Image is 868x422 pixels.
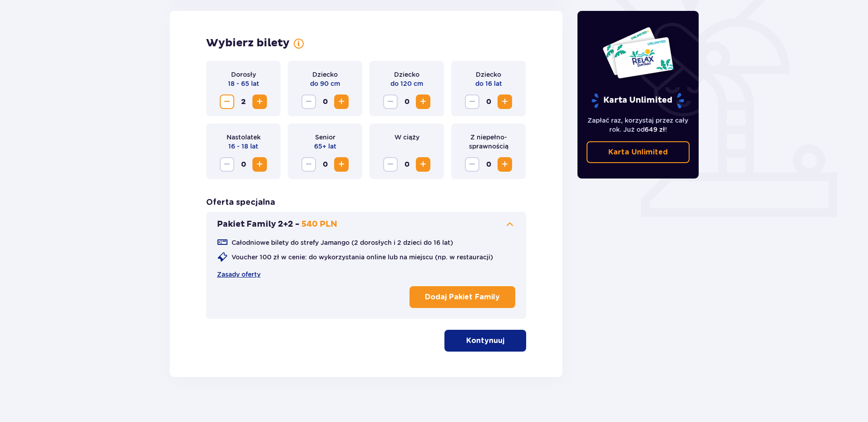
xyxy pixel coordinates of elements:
[236,157,251,172] span: 0
[232,253,493,262] p: Voucher 100 zł w cenie: do wykorzystania online lub na miejscu (np. w restauracji)
[465,94,479,109] button: Zmniejsz
[444,330,526,352] button: Kontynuuj
[591,93,685,109] p: Karta Unlimited
[608,147,668,157] p: Karta Unlimited
[645,126,665,133] span: 649 zł
[252,94,267,109] button: Zwiększ
[217,219,300,230] p: Pakiet Family 2+2 -
[206,197,275,208] h3: Oferta specjalna
[236,94,251,109] span: 2
[232,238,453,247] p: Całodniowe bilety do strefy Jamango (2 dorosłych i 2 dzieci do 16 lat)
[399,94,414,109] span: 0
[310,79,340,88] p: do 90 cm
[301,219,337,230] p: 540 PLN
[217,270,261,279] a: Zasady oferty
[231,70,256,79] p: Dorosły
[476,70,501,79] p: Dziecko
[217,219,515,230] button: Pakiet Family 2+2 -540 PLN
[334,94,349,109] button: Zwiększ
[220,157,234,172] button: Zmniejsz
[459,133,518,151] p: Z niepełno­sprawnością
[425,292,500,302] p: Dodaj Pakiet Family
[314,142,336,151] p: 65+ lat
[465,157,479,172] button: Zmniejsz
[587,141,690,163] a: Karta Unlimited
[481,94,496,109] span: 0
[228,79,259,88] p: 18 - 65 lat
[206,36,290,50] h2: Wybierz bilety
[301,157,316,172] button: Zmniejsz
[399,157,414,172] span: 0
[416,157,430,172] button: Zwiększ
[498,94,512,109] button: Zwiększ
[475,79,502,88] p: do 16 lat
[481,157,496,172] span: 0
[409,286,515,308] button: Dodaj Pakiet Family
[334,157,349,172] button: Zwiększ
[220,94,234,109] button: Zmniejsz
[227,133,261,142] p: Nastolatek
[498,157,512,172] button: Zwiększ
[602,26,674,79] img: Dwie karty całoroczne do Suntago z napisem 'UNLIMITED RELAX', na białym tle z tropikalnymi liśćmi...
[390,79,423,88] p: do 120 cm
[318,94,332,109] span: 0
[312,70,338,79] p: Dziecko
[587,116,690,134] p: Zapłać raz, korzystaj przez cały rok. Już od !
[318,157,332,172] span: 0
[315,133,335,142] p: Senior
[301,94,316,109] button: Zmniejsz
[394,70,419,79] p: Dziecko
[383,94,398,109] button: Zmniejsz
[466,336,504,346] p: Kontynuuj
[416,94,430,109] button: Zwiększ
[228,142,258,151] p: 16 - 18 lat
[383,157,398,172] button: Zmniejsz
[252,157,267,172] button: Zwiększ
[395,133,419,142] p: W ciąży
